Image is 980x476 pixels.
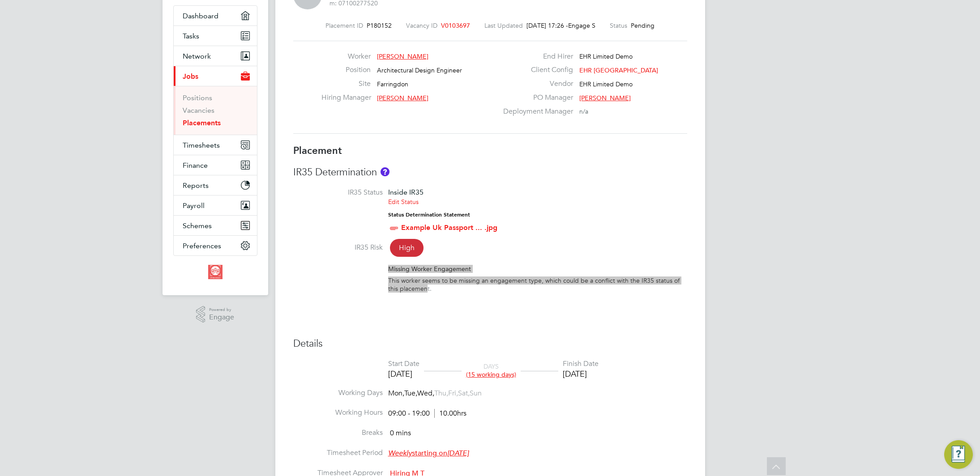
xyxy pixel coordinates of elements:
span: Fri, [448,389,458,398]
label: PO Manager [498,93,573,102]
label: Vendor [498,79,573,89]
div: Missing Worker Engagement [388,265,687,273]
span: Payroll [183,201,205,210]
button: Reports [174,175,257,195]
span: Network [183,52,211,60]
img: mvrecruitment-logo-retina.png [208,265,223,279]
div: Jobs [174,86,257,135]
label: Client Config [498,65,573,75]
span: [DATE] 17:26 - [526,21,568,30]
button: Finance [174,155,257,175]
a: Positions [183,93,212,102]
span: Sun [470,389,482,398]
a: Placements [183,119,221,127]
span: Architectural Design Engineer [377,66,462,74]
label: Deployment Manager [498,107,573,116]
span: Finance [183,161,208,170]
span: EHR Limited Demo [579,80,633,88]
span: n/a [579,107,588,115]
span: Engage S [568,21,595,30]
a: Dashboard [174,6,257,25]
span: Jobs [183,72,198,81]
button: Payroll [174,195,257,215]
span: Pending [631,21,655,30]
label: Status [610,21,627,30]
div: Finish Date [563,359,599,369]
button: Schemes [174,216,257,235]
b: Placement [293,144,342,157]
div: This worker seems to be missing an engagement type, which could be a conflict with the IR35 statu... [388,276,687,293]
a: Go to home page [173,265,257,279]
a: Example Uk Passport ... .jpg [401,223,497,232]
button: Engage Resource Center [944,440,973,469]
button: About IR35 [381,167,389,176]
span: P180152 [367,21,392,30]
span: EHR Limited Demo [579,52,633,60]
label: Position [321,65,371,75]
h3: IR35 Determination [293,166,687,179]
span: (15 working days) [466,370,516,378]
span: V0103697 [441,21,470,30]
span: Wed, [417,389,434,398]
span: Tasks [183,32,199,40]
label: Last Updated [484,21,523,30]
span: Powered by [209,306,234,314]
em: Weekly [388,449,412,458]
span: [PERSON_NAME] [579,94,631,102]
span: High [390,239,424,257]
span: Preferences [183,242,221,250]
span: Schemes [183,221,212,230]
label: Hiring Manager [321,93,371,102]
span: 10.00hrs [434,409,466,418]
span: Inside IR35 [388,188,424,196]
a: Powered byEngage [196,306,234,323]
button: Preferences [174,236,257,255]
label: Placement ID [325,21,363,30]
span: Tue, [404,389,417,398]
div: Start Date [388,359,419,369]
label: Working Days [293,388,383,398]
label: Timesheet Period [293,448,383,458]
label: End Hirer [498,52,573,61]
span: Engage [209,314,234,321]
span: Sat, [458,389,470,398]
button: Jobs [174,66,257,86]
span: EHR [GEOGRAPHIC_DATA] [579,66,658,74]
button: Timesheets [174,135,257,155]
span: starting on [388,449,469,458]
button: Network [174,46,257,66]
label: IR35 Risk [293,243,383,252]
a: Edit Status [388,198,419,206]
span: Mon, [388,389,404,398]
strong: Status Determination Statement [388,212,470,218]
label: Working Hours [293,408,383,417]
span: Reports [183,181,209,190]
label: Site [321,79,371,89]
em: [DATE] [447,449,469,458]
span: Farringdon [377,80,408,88]
h3: Details [293,337,687,350]
span: Dashboard [183,12,218,20]
span: 0 mins [390,429,411,438]
div: DAYS [462,362,521,378]
div: 09:00 - 19:00 [388,409,466,418]
span: [PERSON_NAME] [377,52,428,60]
label: Worker [321,52,371,61]
label: Breaks [293,428,383,438]
span: Timesheets [183,141,220,149]
span: Thu, [434,389,448,398]
div: [DATE] [388,369,419,379]
div: [DATE] [563,369,599,379]
label: IR35 Status [293,188,383,197]
a: Vacancies [183,106,214,115]
a: Tasks [174,26,257,46]
span: [PERSON_NAME] [377,94,428,102]
label: Vacancy ID [406,21,437,30]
